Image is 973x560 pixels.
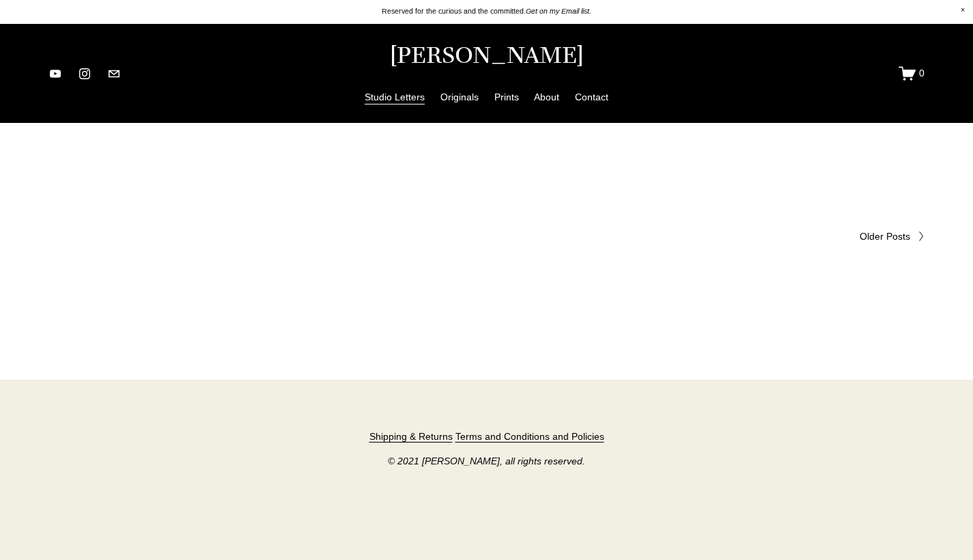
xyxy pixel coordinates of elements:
[388,455,585,467] em: © 2021 [PERSON_NAME], all rights reserved.
[575,88,608,105] a: Contact
[390,40,584,69] a: [PERSON_NAME]
[78,67,91,81] a: instagram-unauth
[107,67,121,81] a: jennifermariekeller@gmail.com
[369,429,453,444] a: Shipping & Returns
[487,229,925,244] a: Older Posts
[440,88,479,105] a: Originals
[365,88,425,105] a: Studio Letters
[534,88,559,105] a: About
[48,67,62,81] a: YouTube
[899,65,925,82] a: 0 items in cart
[494,88,519,105] a: Prints
[919,67,925,79] span: 0
[860,229,910,244] span: Older Posts
[455,429,604,444] a: Terms and Conditions and Policies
